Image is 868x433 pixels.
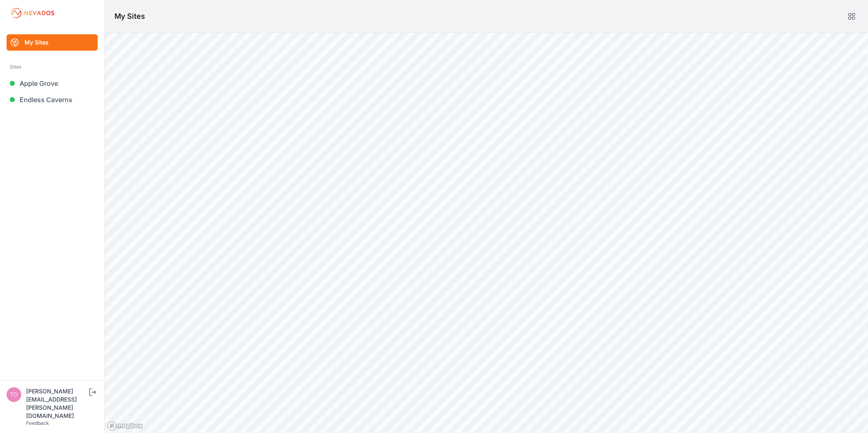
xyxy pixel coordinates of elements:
[10,62,94,72] div: Sites
[26,387,87,420] div: [PERSON_NAME][EMAIL_ADDRESS][PERSON_NAME][DOMAIN_NAME]
[7,75,98,92] a: Apple Grove
[10,7,56,20] img: Nevados
[7,92,98,108] a: Endless Caverns
[7,34,98,51] a: My Sites
[105,33,868,433] canvas: Map
[7,387,21,402] img: tomasz.barcz@energix-group.com
[26,420,49,426] a: Feedback
[114,11,145,22] h1: My Sites
[107,421,143,431] a: Mapbox logo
